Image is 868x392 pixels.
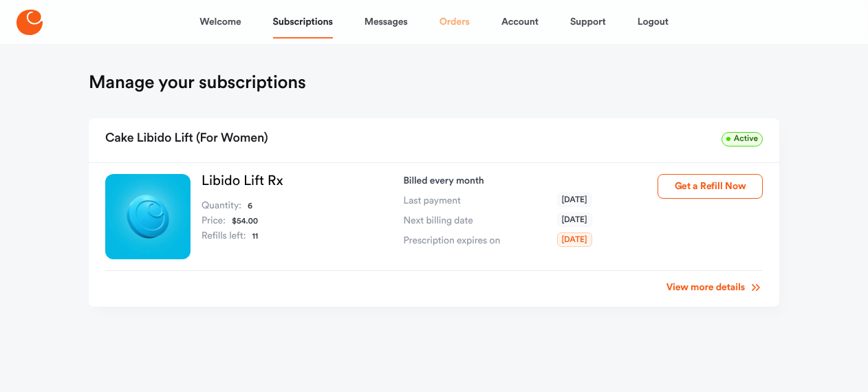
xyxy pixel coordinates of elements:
[404,194,461,208] span: Last payment
[232,214,258,229] dd: $54.00
[658,174,763,199] button: Get a Refill Now
[105,174,191,259] img: Libido Lift Rx
[666,281,763,294] a: View more details
[202,174,283,188] a: Libido Lift Rx
[404,174,636,188] p: Billed every month
[721,132,763,146] span: Active
[202,199,241,214] dt: Quantity:
[252,229,258,244] dd: 11
[89,72,306,94] h1: Manage your subscriptions
[202,214,226,229] dt: Price:
[199,6,241,39] a: Welcome
[273,6,333,39] a: Subscriptions
[404,214,473,228] span: Next billing date
[404,234,501,248] span: Prescription expires on
[557,213,592,227] span: [DATE]
[202,229,246,244] dt: Refills left:
[105,127,268,151] h2: Cake Libido Lift (for Women)
[570,6,606,39] a: Support
[557,193,592,207] span: [DATE]
[501,6,539,39] a: Account
[365,6,408,39] a: Messages
[440,6,470,39] a: Orders
[638,6,669,39] a: Logout
[557,232,592,247] span: [DATE]
[248,199,252,214] dd: 6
